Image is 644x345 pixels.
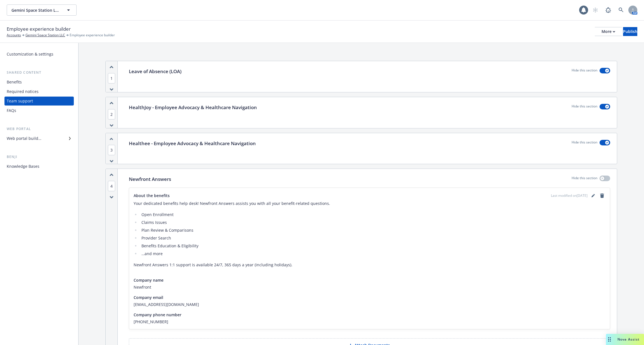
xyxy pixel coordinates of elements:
li: …and more [140,250,605,257]
div: Drag to move [606,334,613,345]
span: [EMAIL_ADDRESS][DOMAIN_NAME] [134,301,605,307]
a: Gemini Space Station LLC [25,33,65,38]
a: FAQs [4,106,74,115]
span: Employee experience builder [70,33,115,38]
li: Provider Search [140,235,605,241]
p: Your dedicated benefits help desk! Newfront Answers assists you with all your benefit-related que... [134,200,605,207]
div: Shared content [4,70,74,75]
p: Hide this section [572,140,597,147]
li: Claims Issues [140,219,605,226]
button: 2 [108,111,115,117]
a: Benefits [4,78,74,87]
button: 4 [108,183,115,189]
button: Publish [623,27,637,36]
a: Team support [4,97,74,106]
div: Web portal builder [7,134,41,143]
p: Newfront Answers [129,176,171,183]
span: Gemini Space Station LLC [11,7,60,13]
span: Last modified on [DATE] [551,193,588,198]
li: Open Enrollment [140,211,605,218]
div: Knowledge Bases [7,162,39,171]
a: Report a Bug [603,4,614,16]
button: Gemini Space Station LLC [7,4,77,16]
a: Accounts [7,33,21,38]
div: FAQs [7,106,16,115]
button: 3 [108,147,115,153]
a: remove [599,192,605,199]
span: 2 [108,109,115,119]
button: 1 [108,75,115,81]
span: Employee experience builder [7,25,71,33]
p: Hide this section [572,176,597,183]
div: Benji [4,154,74,160]
a: Knowledge Bases [4,162,74,171]
span: 1 [108,73,115,83]
a: Customization & settings [4,50,74,59]
span: Company phone number [134,312,181,318]
span: About the benefits [134,193,170,198]
p: Newfront Answers 1:1 support is available 24/7, 365 days a year (including holidays). [134,262,605,268]
p: Hide this section [572,104,597,111]
p: Hide this section [572,68,597,75]
p: Healthee - Employee Advocacy & Healthcare Navigation [129,140,256,147]
div: Customization & settings [7,50,53,59]
span: Nova Assist [617,337,640,342]
span: [PHONE_NUMBER] [134,319,605,325]
a: Web portal builder [4,134,74,143]
a: Required notices [4,87,74,96]
a: Start snowing [590,4,601,16]
a: Search [615,4,627,16]
li: Plan Review & Comparisons [140,227,605,234]
span: 4 [108,181,115,191]
span: Company name [134,277,164,283]
div: Benefits [7,78,22,87]
p: Leave of Absence (LOA) [129,68,181,75]
span: 3 [108,145,115,155]
button: Nova Assist [606,334,644,345]
button: More [595,27,622,36]
p: HealthJoy - Employee Advocacy & Healthcare Navigation [129,104,257,111]
span: Company email [134,294,163,300]
div: Web portal [4,126,74,132]
li: Benefits Education & Eligibility [140,243,605,249]
div: Team support [7,97,33,106]
div: Required notices [7,87,39,96]
span: Newfront [134,284,605,290]
a: editPencil [590,192,596,199]
div: More [602,27,615,36]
